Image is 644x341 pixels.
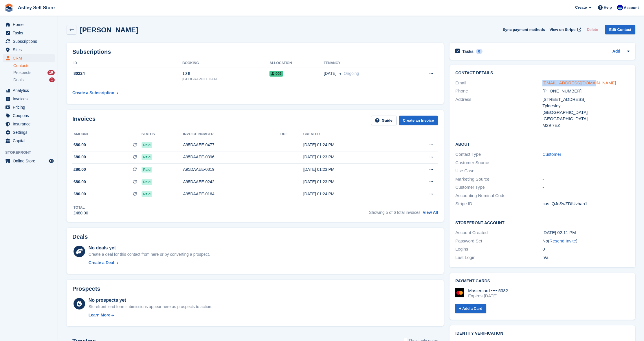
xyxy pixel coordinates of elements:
div: Expires [DATE] [468,293,508,299]
span: £80.00 [74,166,86,173]
span: Storefront [5,150,58,155]
span: Insurance [13,120,47,128]
h2: Tasks [462,49,474,54]
a: Contacts [13,63,55,68]
span: Showing 5 of 6 total invoices [369,210,420,215]
div: Logins [455,246,542,253]
div: cus_QJcSwZDfUvhah1 [542,201,630,207]
span: £80.00 [74,179,86,185]
div: M29 7EZ [542,122,630,129]
div: Mastercard •••• 5382 [468,288,508,293]
a: menu [3,54,55,62]
div: 0 [542,246,630,253]
div: A95DAAEE-0396 [183,154,280,160]
span: Paid [142,191,152,197]
h2: Storefront Account [455,220,630,225]
span: Invoices [13,95,47,103]
a: Astley Self Store [16,3,57,12]
span: ( ) [548,238,577,243]
a: menu [3,37,55,45]
a: Guide [371,116,397,125]
span: £80.00 [74,154,86,160]
span: Settings [13,128,47,136]
div: No deals yet [89,244,210,251]
th: ID [72,59,182,68]
h2: Payment cards [455,279,630,283]
div: Account Created [455,229,542,236]
button: Delete [584,25,600,34]
div: Contact Type [455,151,542,158]
div: 0 [476,49,482,54]
div: A95DAAEE-0164 [183,191,280,197]
a: Resend Invite [549,238,576,243]
div: [GEOGRAPHIC_DATA] [542,109,630,116]
span: £80.00 [74,142,86,148]
div: A95DAAEE-0319 [183,166,280,173]
div: Create a Subscription [72,90,114,96]
th: Allocation [269,59,324,68]
span: [DATE] [324,71,336,77]
img: Gemma Parkinson [617,5,623,10]
div: A95DAAEE-0477 [183,142,280,148]
button: Sync payment methods [503,25,545,34]
span: Pricing [13,103,47,111]
span: Analytics [13,86,47,94]
div: 10 ft [182,71,269,77]
div: Accounting Nominal Code [455,192,542,199]
a: menu [3,137,55,145]
div: Create a Deal [89,260,114,266]
span: CRM [13,54,47,62]
div: - [542,168,630,174]
div: 19 [47,70,55,75]
div: 80224 [72,71,182,77]
a: Create an Invoice [399,116,438,125]
span: Account [624,5,639,11]
th: Amount [72,130,142,139]
div: Last Login [455,254,542,261]
h2: Identity verification [455,331,630,336]
img: stora-icon-8386f47178a22dfd0bd8f6a31ec36ba5ce8667c1dd55bd0f319d3a0aa187defe.svg [5,3,13,12]
div: Customer Source [455,160,542,166]
div: No prospects yet [89,297,212,304]
span: Online Store [13,157,47,165]
span: Subscriptions [13,37,47,45]
span: Paid [142,142,152,148]
span: Paid [142,179,152,185]
div: Learn More [89,312,110,318]
span: £80.00 [74,191,86,197]
th: Status [142,130,183,139]
div: - [542,160,630,166]
span: View on Stripe [550,27,575,33]
div: [PHONE_NUMBER] [542,88,630,94]
a: menu [3,120,55,128]
div: [DATE] 01:23 PM [303,154,400,160]
a: menu [3,46,55,54]
h2: Prospects [72,286,100,292]
div: [DATE] 01:23 PM [303,179,400,185]
a: Deals 1 [13,77,55,83]
th: Created [303,130,400,139]
a: View on Stripe [547,25,582,34]
span: Tasks [13,29,47,37]
div: - [542,184,630,191]
a: menu [3,112,55,120]
h2: Subscriptions [72,49,438,55]
div: Use Case [455,168,542,174]
a: Edit Contact [605,25,635,34]
a: + Add a Card [455,304,486,313]
div: Password Set [455,238,542,244]
div: Stripe ID [455,201,542,207]
div: Customer Type [455,184,542,191]
h2: About [455,141,630,147]
div: Phone [455,88,542,94]
span: Paid [142,154,152,160]
a: Preview store [48,157,55,164]
div: [GEOGRAPHIC_DATA] [182,77,269,82]
h2: [PERSON_NAME] [80,26,138,34]
th: Invoice number [183,130,280,139]
div: Email [455,80,542,86]
span: Coupons [13,112,47,120]
span: 009 [269,71,283,77]
span: Paid [142,167,152,173]
div: Address [455,96,542,129]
